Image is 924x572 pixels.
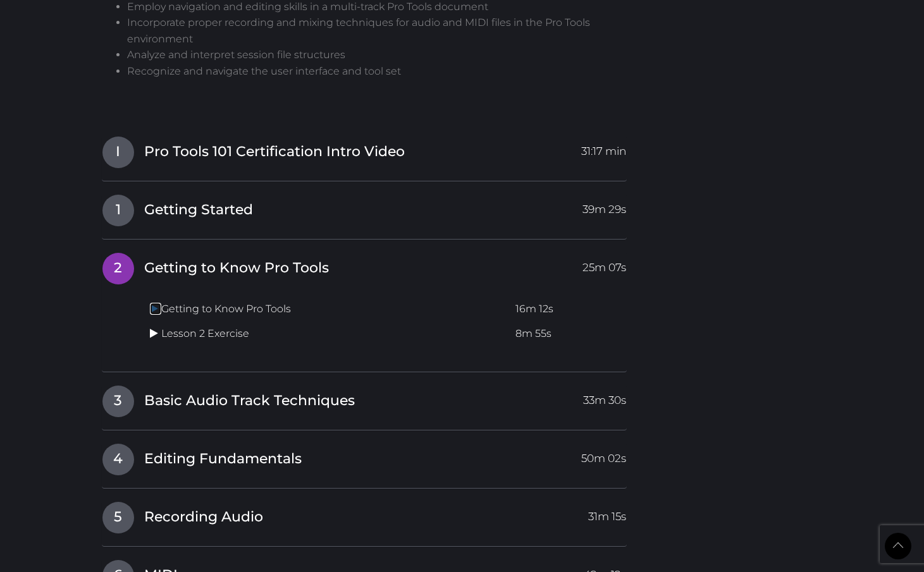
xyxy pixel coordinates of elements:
li: Recognize and navigate the user interface and tool set [127,63,638,80]
span: 4 [102,444,134,475]
span: 33m 30s [583,386,626,408]
span: 39m 29s [582,195,626,217]
span: 5 [102,502,134,533]
span: 1 [102,195,134,226]
span: 31:17 min [581,137,626,159]
span: 50m 02s [581,444,626,466]
span: 2 [102,253,134,284]
span: Recording Audio [144,508,263,527]
a: 4Editing Fundamentals50m 02s [102,443,627,470]
a: IPro Tools 101 Certification Intro Video31:17 min [102,136,627,162]
a: Back to Top [885,533,911,559]
span: Getting to Know Pro Tools [144,259,329,278]
span: 31m 15s [588,502,626,525]
span: Basic Audio Track Techniques [144,391,355,411]
td: 16m 12s [510,297,627,322]
span: Editing Fundamentals [144,449,302,469]
li: Incorporate proper recording and mixing techniques for audio and MIDI files in the Pro Tools envi... [127,15,638,47]
span: 25m 07s [582,253,626,276]
a: 1Getting Started39m 29s [102,194,627,221]
span: Pro Tools 101 Certification Intro Video [144,142,405,162]
span: I [102,137,134,168]
a: 3Basic Audio Track Techniques33m 30s [102,385,627,411]
td: Getting to Know Pro Tools [145,297,511,322]
li: Analyze and interpret session file structures [127,47,638,63]
a: 5Recording Audio31m 15s [102,501,627,528]
td: Lesson 2 Exercise [145,322,511,346]
td: 8m 55s [510,322,627,346]
span: 3 [102,386,134,417]
a: 2Getting to Know Pro Tools25m 07s [102,252,627,279]
span: Getting Started [144,200,253,220]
